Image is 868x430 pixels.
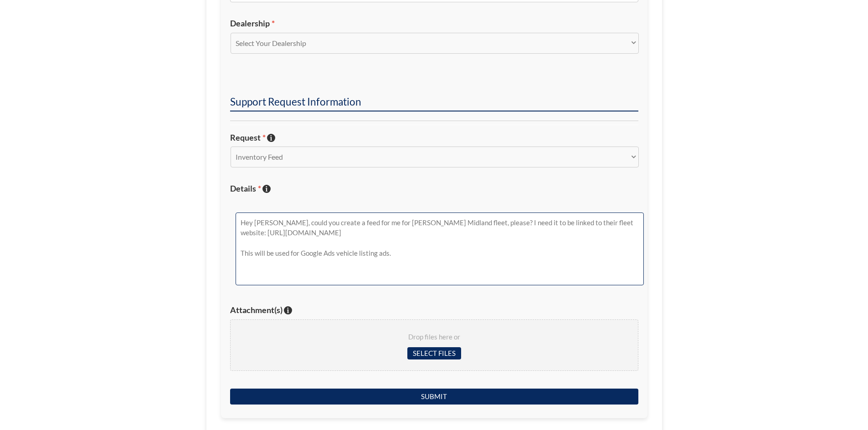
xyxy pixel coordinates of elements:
input: Select files [407,347,461,359]
span: Details [230,183,261,193]
label: Dealership [230,18,638,29]
span: Request [230,132,266,142]
span: Drop files here or [241,331,627,344]
input: Submit [230,389,638,405]
h2: Support Request Information [230,95,638,111]
span: Attachment(s) [230,305,282,315]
